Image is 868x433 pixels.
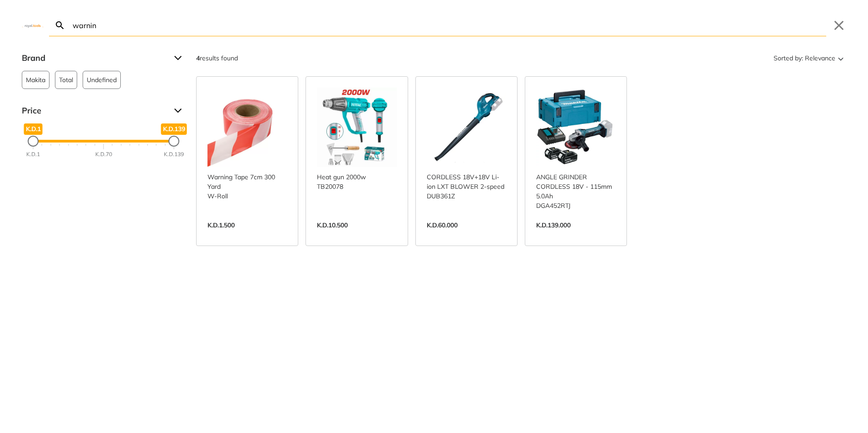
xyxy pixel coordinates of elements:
div: K.D.139 [164,150,184,158]
button: Undefined [83,71,121,89]
div: K.D.70 [95,150,112,158]
strong: 4 [196,54,200,62]
div: K.D.1 [26,150,40,158]
svg: Sort [835,53,846,64]
div: Maximum Price [168,136,179,147]
svg: Search [54,20,65,31]
span: Brand [22,51,167,65]
div: results found [196,51,238,65]
span: Undefined [87,71,117,89]
span: Total [59,71,73,89]
img: Close [22,23,44,27]
span: Price [22,103,167,118]
div: Minimum Price [28,136,39,147]
button: Makita [22,71,49,89]
span: Relevance [805,51,835,65]
button: Sorted by:Relevance Sort [772,51,846,65]
button: Close [832,18,846,33]
input: Search… [71,15,826,36]
button: Total [55,71,77,89]
span: Makita [26,71,45,89]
